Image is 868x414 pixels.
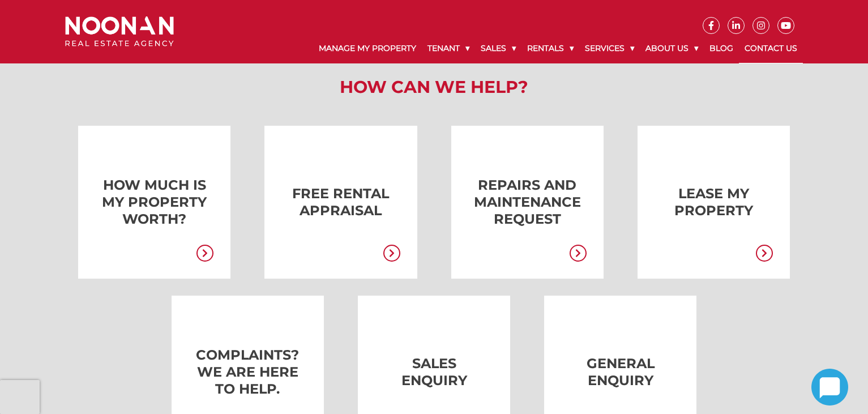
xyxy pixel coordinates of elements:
a: Services [579,34,640,63]
a: Blog [704,34,739,63]
h2: How Can We Help? [57,77,811,97]
a: Manage My Property [313,34,422,63]
img: Noonan Real Estate Agency [65,16,174,46]
a: Rentals [521,34,579,63]
a: Tenant [422,34,475,63]
a: Contact Us [739,34,803,63]
a: Sales [475,34,521,63]
a: About Us [640,34,704,63]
